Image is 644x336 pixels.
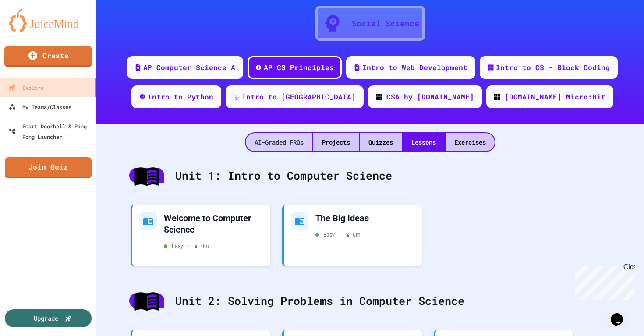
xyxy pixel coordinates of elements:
[143,62,235,73] div: AP Computer Science A
[446,133,495,151] div: Exercises
[352,18,419,29] div: Social Science
[360,133,402,151] div: Quizzes
[362,62,467,73] div: Intro to Web Development
[9,121,93,142] div: Smart Doorbell & Ping Pong Launcher
[148,92,213,102] div: Intro to Python
[9,9,88,32] img: logo-orange.svg
[403,133,445,151] div: Lessons
[34,314,58,323] div: Upgrade
[494,94,500,100] img: CODE_logo_RGB.png
[315,212,415,224] div: The Big Ideas
[313,133,359,151] div: Projects
[120,159,620,193] div: Unit 1: Intro to Computer Science
[9,82,44,93] div: Explore
[246,133,312,151] div: AI-Graded FRQs
[242,92,356,102] div: Intro to [GEOGRAPHIC_DATA]
[496,62,610,73] div: Intro to CS - Block Coding
[315,231,361,239] div: Easy 0 m
[120,284,620,318] div: Unit 2: Solving Problems in Computer Science
[339,231,341,239] span: •
[164,212,263,235] div: Welcome to Computer Science
[4,46,92,67] a: Create
[188,242,189,250] span: •
[376,94,382,100] img: CODE_logo_RGB.png
[9,102,71,112] div: My Teams/Classes
[164,242,209,250] div: Easy 0 m
[4,4,60,56] div: Chat with us now!Close
[571,263,635,300] iframe: chat widget
[5,157,92,178] a: Join Quiz
[505,92,605,102] div: [DOMAIN_NAME] Micro:Bit
[264,62,334,73] div: AP CS Principles
[386,92,474,102] div: CSA by [DOMAIN_NAME]
[607,301,635,327] iframe: chat widget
